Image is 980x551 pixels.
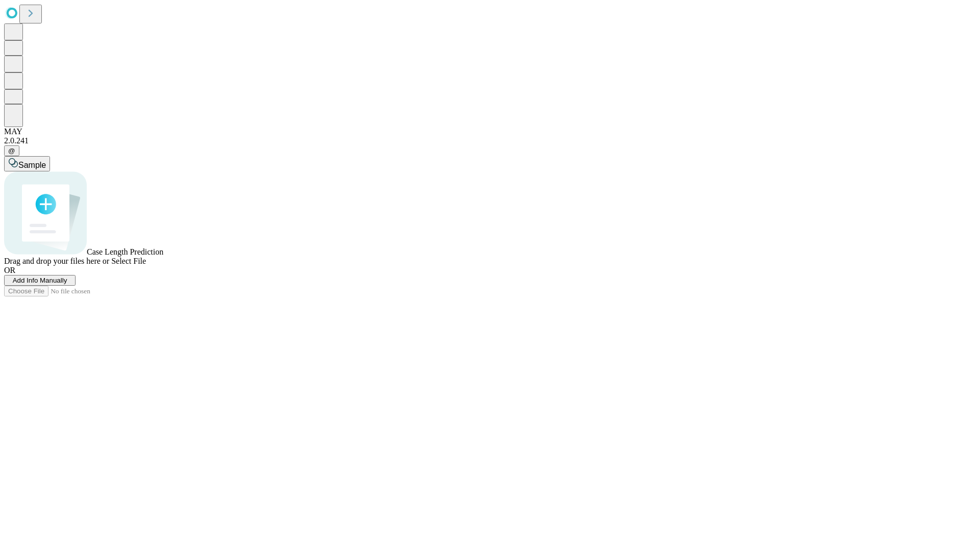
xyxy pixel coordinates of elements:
button: Sample [4,156,50,171]
div: MAY [4,127,976,136]
button: @ [4,145,19,156]
div: 2.0.241 [4,136,976,145]
span: Case Length Prediction [87,247,163,256]
span: @ [8,147,15,155]
span: OR [4,266,15,274]
span: Sample [18,161,46,169]
span: Add Info Manually [13,277,67,284]
span: Drag and drop your files here or [4,257,109,265]
span: Select File [111,257,146,265]
button: Add Info Manually [4,275,76,286]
